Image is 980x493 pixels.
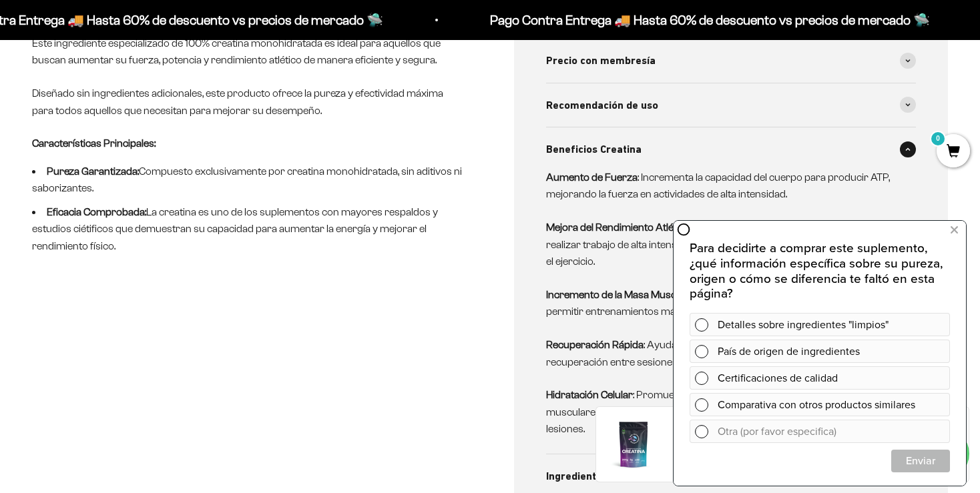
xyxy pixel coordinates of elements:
[546,286,900,320] p: : Favorece el crecimiento muscular al permitir entrenamientos más intensos y prolongados.
[47,206,146,217] strong: Eficacia Comprobada:
[32,137,156,149] strong: Características Principales:
[546,127,916,171] summary: Beneficios Creatina
[930,131,946,147] mark: 0
[546,386,900,438] p: : Promueve la retención de agua dentro de las células musculares, lo que puede mejorar la función...
[546,468,607,485] span: Ingredientes
[546,141,642,158] span: Beneficios Creatina
[32,203,466,255] li: La creatina es uno de los suplementos con mayores respaldos y estudios ciétificos que demuestran ...
[546,52,656,69] span: Precio con membresía
[32,85,466,119] p: Diseñado sin ingredientes adicionales, este producto ofrece la pureza y efectividad máxima para t...
[546,339,644,350] strong: Recuperación Rápida
[546,336,900,370] p: : Ayuda a reducir la fatiga muscular y acelera la recuperación entre sesiones de entrenamiento.
[32,163,466,197] li: Compuesto exclusivamente por creatina monohidratada, sin aditivos ni saborizantes.
[674,219,966,486] iframe: zigpoll-iframe
[489,9,929,31] p: Pago Contra Entrega 🚚 Hasta 60% de descuento vs precios de mercado 🛸
[32,35,466,69] p: Este ingrediente especializado de 100% creatina monohidratada es ideal para aquellos que buscan a...
[937,145,970,159] a: 0
[546,219,900,270] p: : Optimiza la capacidad de los músculos para realizar trabajo de alta intensidad, aumentando la p...
[546,97,658,114] span: Recomendación de uso
[546,389,633,400] strong: Hidratación Celular
[546,39,916,83] summary: Precio con membresía
[546,289,694,300] strong: Incremento de la Masa Muscular
[607,418,660,471] img: Creatina Monohidrato
[546,169,900,203] p: : Incrementa la capacidad del cuerpo para producir ATP, mejorando la fuerza en actividades de alt...
[546,171,638,183] strong: Aumento de Fuerza
[47,165,139,177] strong: Pureza Garantizada:
[546,83,916,127] summary: Recomendación de uso
[546,221,690,233] strong: Mejora del Rendimiento Atlético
